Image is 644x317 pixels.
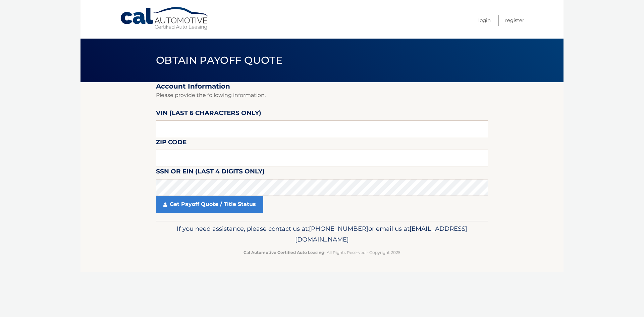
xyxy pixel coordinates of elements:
a: Get Payoff Quote / Title Status [156,196,263,213]
p: Please provide the following information. [156,91,488,100]
span: [PHONE_NUMBER] [309,225,368,232]
p: If you need assistance, please contact us at: or email us at [160,223,484,245]
label: SSN or EIN (last 4 digits only) [156,166,265,179]
strong: Cal Automotive Certified Auto Leasing [244,250,324,255]
label: VIN (last 6 characters only) [156,108,261,120]
a: Login [478,15,491,26]
span: Obtain Payoff Quote [156,54,282,66]
label: Zip Code [156,137,186,150]
a: Cal Automotive [120,7,210,31]
a: Register [505,15,524,26]
h2: Account Information [156,82,488,91]
p: - All Rights Reserved - Copyright 2025 [160,249,484,256]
